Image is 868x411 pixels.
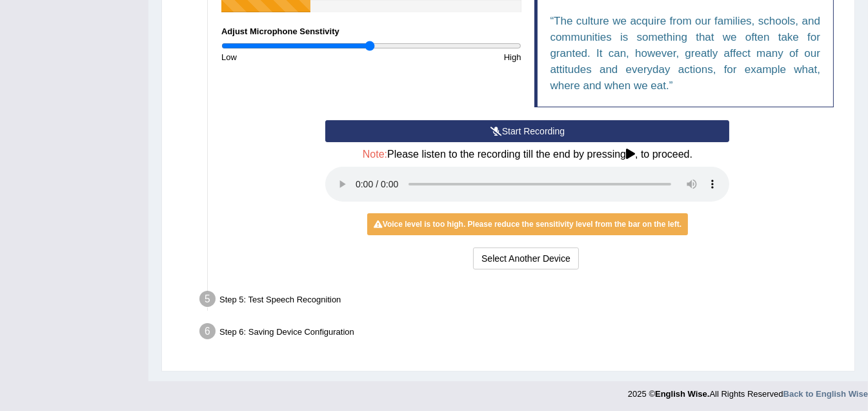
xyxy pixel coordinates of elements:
[221,25,339,37] label: Adjust Microphone Senstivity
[215,51,371,63] div: Low
[550,15,821,92] q: The culture we acquire from our families, schools, and communities is something that we often tak...
[371,51,527,63] div: High
[325,120,729,142] button: Start Recording
[325,149,729,160] h4: Please listen to the recording till the end by pressing , to proceed.
[194,287,849,315] div: Step 5: Test Speech Recognition
[628,381,868,400] div: 2025 © All Rights Reserved
[194,319,849,348] div: Step 6: Saving Device Configuration
[655,389,709,399] strong: English Wise.
[367,213,688,235] div: Voice level is too high. Please reduce the sensitivity level from the bar on the left.
[363,149,387,160] span: Note:
[473,248,579,269] button: Select Another Device
[783,389,868,399] a: Back to English Wise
